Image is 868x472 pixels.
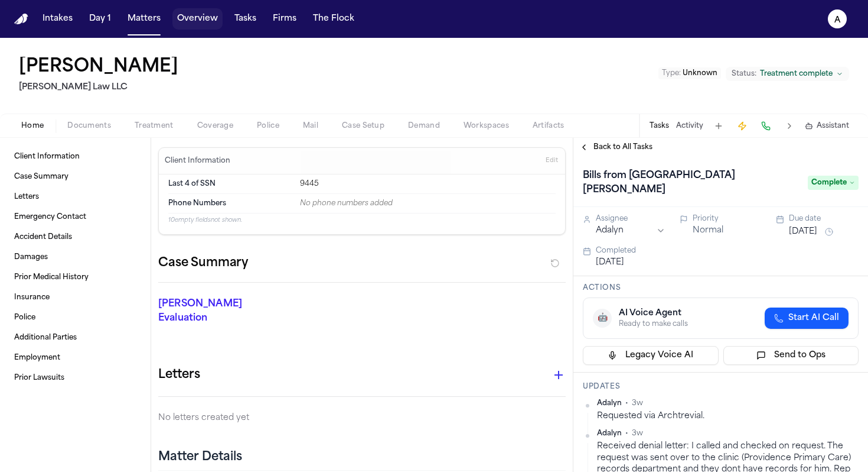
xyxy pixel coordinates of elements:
[14,192,39,202] span: Letters
[308,8,359,30] button: The Flock
[546,157,558,165] span: Edit
[808,176,859,190] span: Complete
[9,328,141,347] a: Additional Parties
[158,297,285,325] p: [PERSON_NAME] Evaluation
[14,14,28,25] a: Home
[67,121,111,131] span: Documents
[9,308,141,327] a: Police
[197,121,233,131] span: Coverage
[172,8,223,30] a: Overview
[464,121,509,131] span: Workspaces
[596,214,665,224] div: Assignee
[573,143,658,152] button: Back to All Tasks
[597,399,622,408] span: Adalyn
[765,308,849,329] button: Start AI Call
[19,80,183,95] h2: [PERSON_NAME] Law LLC
[732,69,756,79] span: Status:
[9,228,141,247] a: Accident Details
[408,121,440,131] span: Demand
[14,212,86,222] span: Emergency Contact
[14,293,50,302] span: Insurance
[619,308,688,319] div: AI Voice Agent
[21,121,44,131] span: Home
[9,348,141,367] a: Employment
[583,346,719,365] button: Legacy Voice AI
[662,70,681,77] span: Type :
[693,214,762,224] div: Priority
[168,216,556,225] p: 10 empty fields not shown.
[758,118,774,134] button: Make a Call
[300,199,556,208] div: No phone numbers added
[14,313,35,322] span: Police
[158,366,200,384] h1: Letters
[268,8,301,30] button: Firms
[14,152,80,161] span: Client Information
[805,121,849,131] button: Assistant
[632,429,643,438] span: 3w
[257,121,279,131] span: Police
[658,67,721,79] button: Edit Type: Unknown
[9,368,141,387] a: Prior Lawsuits
[158,449,242,465] h2: Matter Details
[9,248,141,267] a: Damages
[9,268,141,287] a: Prior Medical History
[723,346,859,365] button: Send to Ops
[342,121,384,131] span: Case Setup
[693,225,723,237] button: Normal
[135,121,174,131] span: Treatment
[38,8,77,30] button: Intakes
[14,232,72,242] span: Accident Details
[14,14,28,25] img: Finch Logo
[788,312,839,324] span: Start AI Call
[834,16,841,24] text: A
[168,179,293,189] dt: Last 4 of SSN
[123,8,165,30] button: Matters
[9,208,141,227] a: Emergency Contact
[14,172,68,182] span: Case Summary
[650,121,669,131] button: Tasks
[817,121,849,131] span: Assistant
[14,253,48,262] span: Damages
[162,156,233,166] h3: Client Information
[789,226,817,238] button: [DATE]
[542,151,562,170] button: Edit
[19,57,178,78] button: Edit matter name
[625,399,628,408] span: •
[300,179,556,189] div: 9445
[760,69,833,79] span: Treatment complete
[9,288,141,307] a: Insurance
[597,429,622,438] span: Adalyn
[230,8,261,30] button: Tasks
[9,187,141,206] a: Letters
[593,143,652,152] span: Back to All Tasks
[822,225,836,239] button: Snooze task
[710,118,727,134] button: Add Task
[303,121,318,131] span: Mail
[158,411,566,425] p: No letters created yet
[583,382,859,392] h3: Updates
[619,319,688,329] div: Ready to make calls
[14,373,64,383] span: Prior Lawsuits
[683,70,717,77] span: Unknown
[734,118,750,134] button: Create Immediate Task
[583,283,859,293] h3: Actions
[9,147,141,166] a: Client Information
[9,167,141,186] a: Case Summary
[84,8,116,30] button: Day 1
[168,199,226,208] span: Phone Numbers
[596,257,624,269] button: [DATE]
[14,353,60,363] span: Employment
[676,121,703,131] button: Activity
[597,410,859,422] div: Requested via Archtrevial.
[578,166,801,199] h1: Bills from [GEOGRAPHIC_DATA][PERSON_NAME]
[533,121,564,131] span: Artifacts
[19,57,178,78] h1: [PERSON_NAME]
[596,246,859,256] div: Completed
[158,254,248,273] h2: Case Summary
